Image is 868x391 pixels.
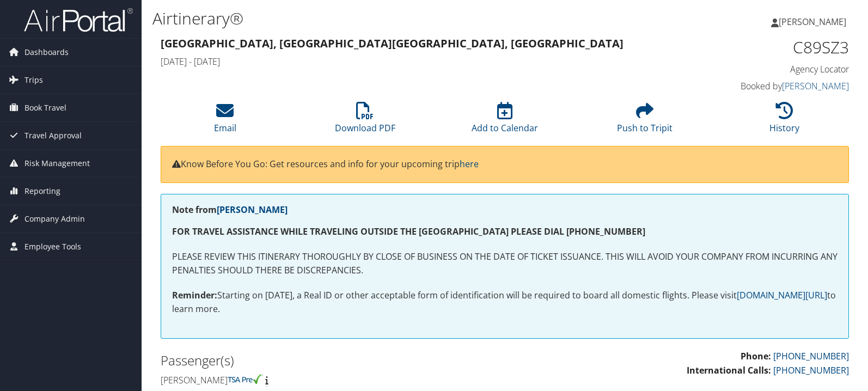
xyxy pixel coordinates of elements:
[25,205,85,233] span: Company Admin
[769,108,799,134] a: History
[161,56,673,68] h4: [DATE] - [DATE]
[172,225,645,237] strong: FOR TRAVEL ASSISTANCE WHILE TRAVELING OUTSIDE THE [GEOGRAPHIC_DATA] PLEASE DIAL [PHONE_NUMBER]
[172,289,838,316] p: Starting on [DATE], a Real ID or other acceptable form of identification will be required to boar...
[161,351,497,370] h2: Passenger(s)
[24,7,133,33] img: airportal-logo.png
[617,108,673,134] a: Push to Tripit
[25,233,81,260] span: Employee Tools
[161,36,624,51] strong: [GEOGRAPHIC_DATA], [GEOGRAPHIC_DATA] [GEOGRAPHIC_DATA], [GEOGRAPHIC_DATA]
[25,39,69,66] span: Dashboards
[25,66,43,94] span: Trips
[152,7,622,30] h1: Airtinerary®
[689,80,849,92] h4: Booked by
[161,374,497,386] h4: [PERSON_NAME]
[771,5,857,38] a: [PERSON_NAME]
[25,94,66,121] span: Book Travel
[472,108,538,134] a: Add to Calendar
[335,108,395,134] a: Download PDF
[217,204,288,216] a: [PERSON_NAME]
[25,122,82,149] span: Travel Approval
[687,364,771,376] strong: International Calls:
[25,178,60,205] span: Reporting
[773,364,849,376] a: [PHONE_NUMBER]
[25,150,90,177] span: Risk Management
[773,350,849,362] a: [PHONE_NUMBER]
[228,374,263,384] img: tsa-precheck.png
[741,350,771,362] strong: Phone:
[460,158,479,170] a: here
[214,108,236,134] a: Email
[689,36,849,59] h1: C89SZ3
[689,63,849,75] h4: Agency Locator
[172,289,217,301] strong: Reminder:
[172,204,288,216] strong: Note from
[172,157,838,172] p: Know Before You Go: Get resources and info for your upcoming trip
[782,80,849,92] a: [PERSON_NAME]
[737,289,827,301] a: [DOMAIN_NAME][URL]
[172,250,838,278] p: PLEASE REVIEW THIS ITINERARY THOROUGHLY BY CLOSE OF BUSINESS ON THE DATE OF TICKET ISSUANCE. THIS...
[779,16,846,28] span: [PERSON_NAME]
